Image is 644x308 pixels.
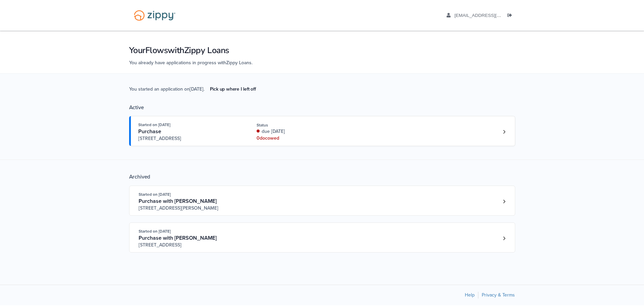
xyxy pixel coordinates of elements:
a: Help [465,292,475,298]
a: edit profile [447,13,532,20]
a: Privacy & Terms [482,292,515,298]
a: Open loan 4238297 [129,186,515,216]
span: Started on [DATE] [139,192,171,197]
a: Loan number 4238297 [499,196,509,207]
a: Open loan 4256548 [129,116,515,146]
div: 0 doc owed [257,135,347,142]
span: You already have applications in progress with Zippy Loans . [129,60,253,66]
div: Status [257,122,347,128]
span: Started on [DATE] [138,122,170,127]
img: Logo [129,7,180,24]
a: Loan number 4256548 [499,127,509,137]
span: You started an application on [DATE] . [129,86,261,104]
span: Purchase [138,128,161,135]
span: sphawes1@gmail.com [454,13,532,18]
span: Started on [DATE] [139,229,171,234]
h1: Your Flows with Zippy Loans [129,45,515,56]
div: due [DATE] [257,128,347,135]
span: Purchase with [PERSON_NAME] [139,198,217,205]
span: [STREET_ADDRESS] [138,135,241,142]
span: [STREET_ADDRESS][PERSON_NAME] [139,205,242,212]
a: Pick up where I left off [205,84,261,95]
div: Active [129,104,515,111]
div: Archived [129,173,515,180]
a: Log out [507,13,515,20]
a: Loan number 4100895 [499,233,509,243]
span: Purchase with [PERSON_NAME] [139,235,217,241]
span: [STREET_ADDRESS] [139,242,242,248]
a: Open loan 4100895 [129,222,515,253]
